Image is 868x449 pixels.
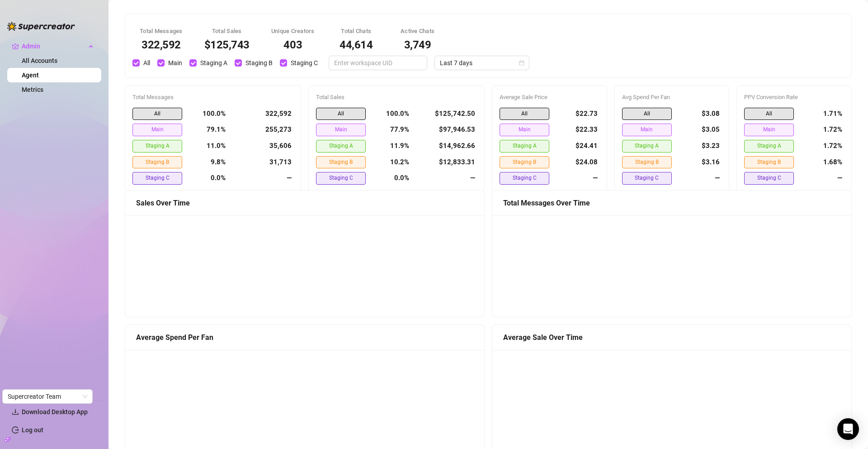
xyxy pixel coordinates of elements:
[801,124,844,136] div: 1.72%
[500,124,549,136] span: Main
[373,140,409,153] div: 11.9%
[132,140,182,153] span: Staging A
[503,332,840,343] div: Average Sale Over Time
[398,39,438,50] div: 3,749
[622,93,722,102] div: Avg Spend Per Fan
[744,156,794,169] span: Staging B
[373,124,409,136] div: 77.9%
[744,108,794,120] span: All
[500,156,549,169] span: Staging B
[22,57,57,64] a: All Accounts
[204,39,250,50] div: $125,743
[801,156,844,169] div: 1.68%
[132,124,182,136] span: Main
[271,39,315,50] div: 403
[373,172,409,185] div: 0.0%
[204,27,250,36] div: Total Sales
[316,93,477,102] div: Total Sales
[622,124,672,136] span: Main
[744,93,844,102] div: PPV Conversion Rate
[271,27,315,36] div: Unique Creators
[500,93,599,102] div: Average Sale Price
[622,172,672,185] span: Staging C
[744,140,794,153] span: Staging A
[336,39,376,50] div: 44,614
[679,172,722,185] div: —
[503,197,840,209] div: Total Messages Over Time
[132,172,182,185] span: Staging C
[22,426,43,434] a: Log out
[233,156,293,169] div: 31,713
[557,108,599,120] div: $22.73
[7,22,75,31] img: logo-BBDzfeDw.svg
[233,124,293,136] div: 255,273
[189,172,226,185] div: 0.0%
[5,436,11,443] span: build
[316,172,366,185] span: Staging C
[373,156,409,169] div: 10.2%
[416,140,477,153] div: $14,962.66
[679,108,722,120] div: $3.08
[12,408,19,416] span: download
[22,408,88,416] span: Download Desktop App
[622,156,672,169] span: Staging B
[8,390,87,403] span: Supercreator Team
[316,156,366,169] span: Staging B
[197,58,231,68] span: Staging A
[132,156,182,169] span: Staging B
[519,60,524,66] span: calendar
[334,58,415,68] input: Enter workspace UID
[233,108,293,120] div: 322,592
[416,172,477,185] div: —
[22,72,39,79] a: Agent
[557,124,599,136] div: $22.33
[500,140,549,153] span: Staging A
[316,124,366,136] span: Main
[744,172,794,185] span: Staging C
[679,140,722,153] div: $3.23
[189,156,226,169] div: 9.8%
[398,27,438,36] div: Active Chats
[165,58,186,68] span: Main
[242,58,276,68] span: Staging B
[189,140,226,153] div: 11.0%
[500,108,549,120] span: All
[557,156,599,169] div: $24.08
[557,140,599,153] div: $24.41
[801,108,844,120] div: 1.71%
[233,172,293,185] div: —
[22,39,86,53] span: Admin
[336,27,376,36] div: Total Chats
[140,39,183,50] div: 322,592
[132,93,293,102] div: Total Messages
[679,156,722,169] div: $3.16
[416,124,477,136] div: $97,946.53
[373,108,409,120] div: 100.0%
[233,140,293,153] div: 35,606
[140,27,183,36] div: Total Messages
[622,140,672,153] span: Staging A
[287,58,321,68] span: Staging C
[416,156,477,169] div: $12,833.31
[801,172,844,185] div: —
[132,108,182,120] span: All
[22,86,43,93] a: Metrics
[500,172,549,185] span: Staging C
[679,124,722,136] div: $3.05
[416,108,477,120] div: $125,742.50
[837,418,859,440] div: Open Intercom Messenger
[316,108,366,120] span: All
[801,140,844,153] div: 1.72%
[140,58,154,68] span: All
[189,108,226,120] div: 100.0%
[744,124,794,136] span: Main
[440,56,524,70] span: Last 7 days
[136,332,473,343] div: Average Spend Per Fan
[189,124,226,136] div: 79.1%
[316,140,366,153] span: Staging A
[136,197,473,209] div: Sales Over Time
[12,43,19,50] span: crown
[622,108,672,120] span: All
[557,172,599,185] div: —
